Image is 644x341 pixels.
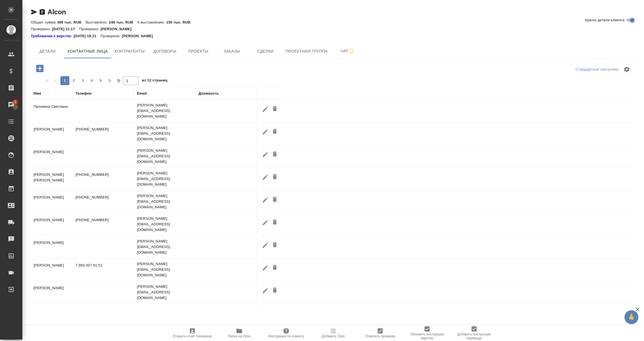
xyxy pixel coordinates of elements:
button: Добавить контактное лицо [32,63,48,74]
span: 1 [11,99,20,105]
td: [EMAIL_ADDRESS][DOMAIN_NAME] [134,304,196,323]
td: Пронкина Светлана [31,101,73,121]
span: 🙏 [627,311,636,323]
td: [PERSON_NAME] [31,237,73,257]
td: [PERSON_NAME] [31,214,73,234]
p: 248 тыс. RUB [109,20,138,24]
button: Редактировать [261,127,270,137]
td: [PERSON_NAME] [31,260,73,279]
div: Телефон [75,91,92,96]
div: Email [137,91,147,96]
td: [PERSON_NAME] [31,146,73,166]
svg: Подписаться [348,48,355,55]
a: 1 [1,98,21,112]
td: [PHONE_NUMBER] [73,192,134,211]
td: 7 993 007 91 51 [73,260,134,279]
td: [PERSON_NAME] [PERSON_NAME] [31,169,73,189]
span: Детали [34,48,61,55]
div: split button [574,65,620,74]
button: Скопировать ссылку для ЯМессенджера [31,9,37,15]
p: 398 тыс. RUB [57,20,86,24]
p: [PERSON_NAME] [101,27,136,31]
span: Чат [334,48,361,55]
span: Контактные лица [68,48,108,55]
span: 4 [87,78,96,83]
span: 2 [69,78,78,83]
td: [PERSON_NAME] [31,124,73,143]
button: 2 [69,76,78,85]
td: [PERSON_NAME] [31,192,73,211]
button: Редактировать [261,240,270,250]
td: [PERSON_NAME] [31,304,73,323]
button: Редактировать [261,217,270,228]
button: Редактировать [261,285,270,296]
p: [DATE] 18:21 [74,33,101,39]
div: Имя [34,91,41,96]
p: [DATE] 21:17 [52,27,79,31]
span: Кратко детали клиента [585,17,624,23]
p: [PERSON_NAME] [122,33,157,39]
td: [PHONE_NUMBER] [73,169,134,189]
div: Нажми, чтобы открыть папку с инструкцией [31,33,74,39]
button: Редактировать [261,149,270,160]
td: [PERSON_NAME][EMAIL_ADDRESS][DOMAIN_NAME] [134,258,196,281]
button: Удалить [270,172,280,182]
span: Сделки [252,48,279,55]
button: Редактировать [261,263,270,273]
td: [PERSON_NAME][EMAIL_ADDRESS][DOMAIN_NAME] [134,236,196,258]
button: 🙏 [624,310,638,324]
td: [PERSON_NAME] [31,282,73,302]
td: [PERSON_NAME][EMAIL_ADDRESS][DOMAIN_NAME] [134,281,196,303]
td: [PERSON_NAME][EMAIL_ADDRESS][DOMAIN_NAME] [134,168,196,190]
p: Проверено: [101,33,122,39]
p: 150 тыс. RUB [166,20,195,24]
button: 5 [96,76,105,85]
p: Общая сумма [31,20,57,24]
td: [PHONE_NUMBER] [73,124,134,143]
button: Удалить [270,104,280,114]
td: [PERSON_NAME][EMAIL_ADDRESS][DOMAIN_NAME] [134,213,196,235]
span: Контрагенты [115,48,145,55]
span: из 12 страниц [142,77,167,85]
a: Alcon [48,8,66,16]
button: Удалить [270,240,280,250]
button: Удалить [270,263,280,273]
p: К выставлению: [138,20,166,24]
button: Скопировать ссылку [39,9,46,15]
span: Договоры [151,48,178,55]
div: Должность [198,91,219,96]
a: Требования к верстке: [31,33,74,39]
span: Заказы [218,48,245,55]
button: Удалить [270,285,280,296]
button: Удалить [270,217,280,228]
button: Удалить [270,127,280,137]
span: Проекты [185,48,212,55]
p: Проверено: [31,27,52,31]
td: [PERSON_NAME][EMAIL_ADDRESS][DOMAIN_NAME] [134,122,196,145]
p: Проверено: [79,27,101,31]
button: Удалить [270,149,280,160]
button: Редактировать [261,172,270,182]
span: Проектная группа [285,48,328,55]
button: 3 [78,76,87,85]
td: [PERSON_NAME][EMAIL_ADDRESS][DOMAIN_NAME] [134,100,196,122]
td: [PERSON_NAME][EMAIL_ADDRESS][DOMAIN_NAME] [134,190,196,213]
p: Выставлено: [86,20,109,24]
span: 5 [96,78,105,83]
span: 3 [78,78,87,83]
button: Удалить [270,195,280,205]
td: [PERSON_NAME][EMAIL_ADDRESS][DOMAIN_NAME] [134,145,196,167]
button: Редактировать [261,104,270,114]
button: 4 [87,76,96,85]
span: Настроить таблицу [620,63,633,76]
td: [PHONE_NUMBER] [73,214,134,234]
